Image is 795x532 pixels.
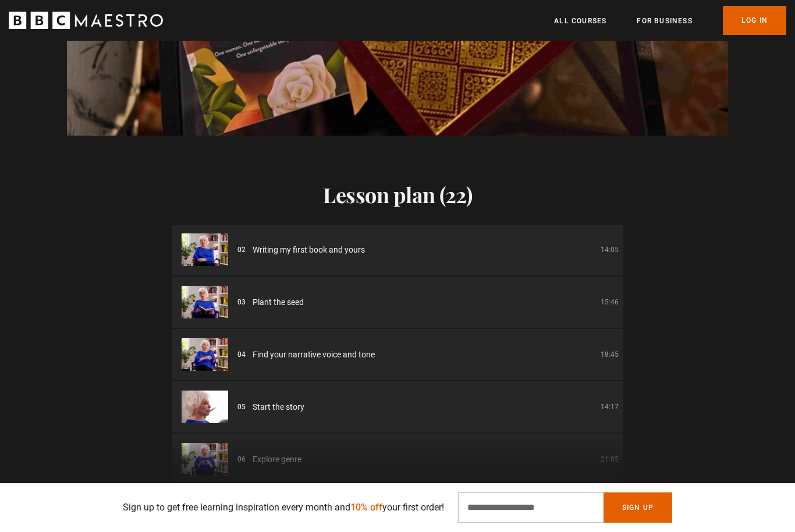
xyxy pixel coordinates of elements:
[237,349,246,360] p: 04
[237,297,246,307] p: 03
[9,12,163,29] svg: BBC Maestro
[237,244,246,255] p: 02
[350,502,382,513] span: 10% off
[601,349,619,360] p: 18:45
[237,402,246,412] p: 05
[601,244,619,255] p: 14:05
[637,15,692,27] a: For business
[554,15,606,27] a: All Courses
[554,6,786,35] nav: Primary
[601,297,619,307] p: 15:46
[172,182,623,207] h2: Lesson plan (22)
[601,402,619,412] p: 14:17
[604,492,672,523] button: Sign Up
[253,244,365,256] span: Writing my first book and yours
[253,296,304,308] span: Plant the seed
[253,349,375,361] span: Find your narrative voice and tone
[123,501,444,515] p: Sign up to get free learning inspiration every month and your first order!
[253,401,304,413] span: Start the story
[723,6,786,35] a: Log In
